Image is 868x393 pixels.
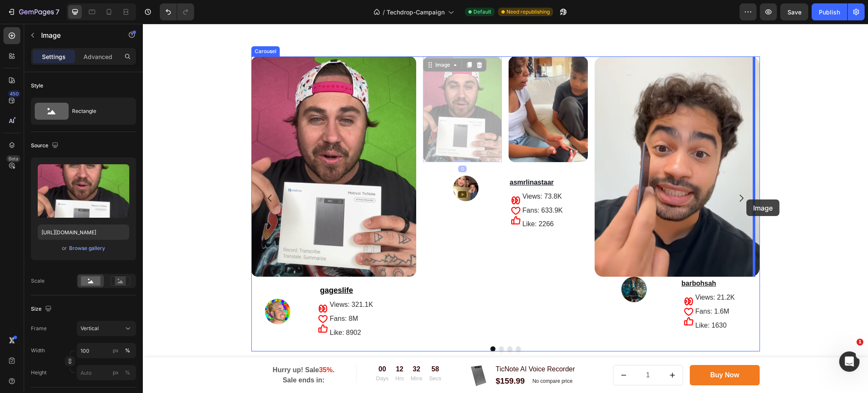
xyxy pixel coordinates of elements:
[42,52,66,61] p: Settings
[160,3,194,20] div: Undo/Redo
[780,3,808,20] button: Save
[122,368,133,378] button: px
[819,8,840,17] div: Publish
[113,347,119,354] div: px
[41,30,113,40] p: Image
[72,101,124,121] div: Rectangle
[56,7,59,17] p: 7
[383,8,385,17] span: /
[122,345,133,356] button: px
[83,52,112,61] p: Advanced
[387,8,445,17] span: Techdrop-Campaign
[69,244,106,253] button: Browse gallery
[77,365,136,380] input: px%
[77,321,136,336] button: Vertical
[8,90,20,97] div: 450
[31,369,47,376] label: Height
[111,368,121,378] button: %
[113,369,119,376] div: px
[857,339,863,345] span: 1
[31,82,43,90] div: Style
[31,325,47,332] label: Frame
[111,345,121,356] button: %
[81,325,99,332] span: Vertical
[6,155,20,162] div: Beta
[31,277,45,285] div: Scale
[125,369,130,376] div: %
[143,24,868,393] iframe: Design area
[125,347,130,354] div: %
[473,8,491,16] span: Default
[69,244,105,252] div: Browse gallery
[812,3,847,20] button: Publish
[31,347,45,354] label: Width
[62,243,67,253] span: or
[77,343,136,358] input: px%
[31,140,60,152] div: Source
[38,164,129,218] img: preview-image
[839,351,860,372] iframe: Intercom live chat
[38,225,129,240] input: https://example.com/image.jpg
[31,303,53,315] div: Size
[3,3,63,20] button: 7
[506,8,550,16] span: Need republishing
[787,8,801,16] span: Save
